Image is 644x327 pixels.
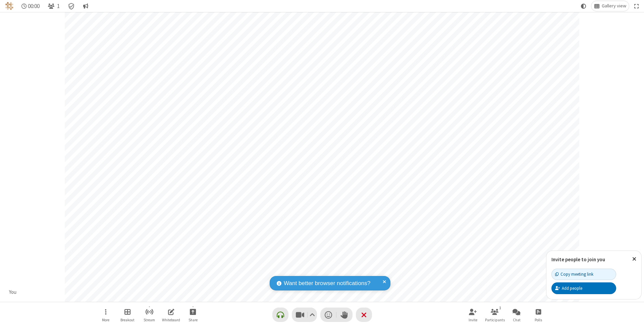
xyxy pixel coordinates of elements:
span: Polls [535,318,542,322]
span: Want better browser notifications? [284,279,370,288]
button: Manage Breakout Rooms [117,305,138,324]
button: Invite participants (⌘+Shift+I) [463,305,483,324]
span: More [102,318,109,322]
button: Copy meeting link [551,269,616,280]
button: Change layout [591,1,629,11]
button: Add people [551,282,616,294]
button: Open poll [528,305,548,324]
button: Open participant list [45,1,62,11]
span: Gallery view [602,3,626,9]
span: Participants [485,318,505,322]
span: 1 [57,3,60,9]
button: Start streaming [139,305,159,324]
button: Start sharing [183,305,203,324]
span: Stream [144,318,155,322]
button: Open chat [506,305,527,324]
div: Timer [19,1,43,11]
label: Invite people to join you [551,256,605,263]
span: Chat [513,318,521,322]
button: Raise hand [336,308,353,322]
button: Send a reaction [320,308,336,322]
span: 00:00 [28,3,40,9]
button: Video setting [308,308,317,322]
span: Whiteboard [162,318,180,322]
button: Conversation [80,1,91,11]
div: Copy meeting link [555,271,593,277]
button: Open menu [96,305,116,324]
div: Meeting details Encryption enabled [65,1,78,11]
button: Open participant list [485,305,505,324]
button: Close popover [627,251,641,267]
button: End or leave meeting [356,308,372,322]
button: Open shared whiteboard [161,305,181,324]
span: Invite [469,318,477,322]
button: Connect your audio [272,308,288,322]
img: QA Selenium DO NOT DELETE OR CHANGE [5,2,13,10]
span: Share [189,318,198,322]
div: 1 [497,305,503,311]
button: Stop video (⌘+Shift+V) [292,308,317,322]
span: Breakout [120,318,135,322]
button: Fullscreen [632,1,642,11]
div: You [7,288,19,296]
button: Using system theme [578,1,589,11]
